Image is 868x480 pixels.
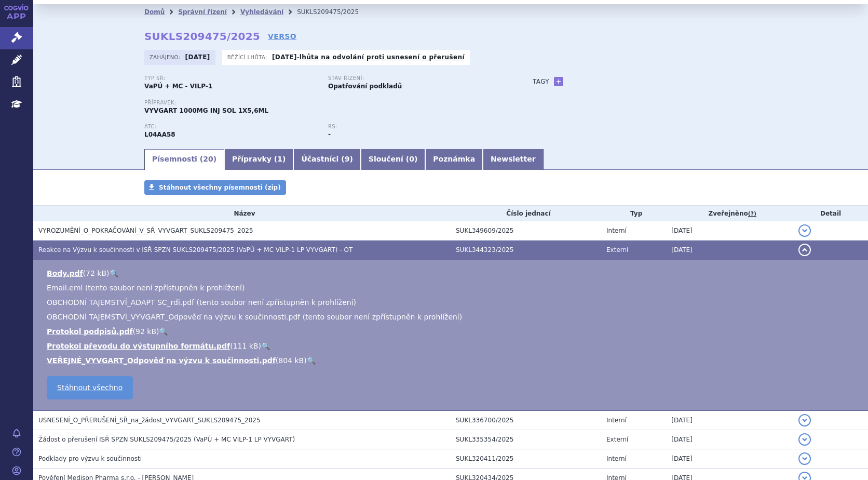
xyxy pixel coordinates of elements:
[328,83,402,90] strong: Opatřování podkladů
[185,54,210,61] strong: [DATE]
[451,410,601,430] td: SUKL336700/2025
[227,53,269,61] span: Běžící lhůta:
[483,149,544,170] a: Newsletter
[300,54,465,61] a: lhůta na odvolání proti usnesení o přerušení
[307,356,316,365] a: 🔍
[47,268,858,278] li: ( )
[451,449,601,469] td: SUKL320411/2025
[328,131,331,138] strong: -
[793,206,868,221] th: Detail
[38,455,142,462] span: Podklady pro výzvu k součinnosti
[345,155,350,163] span: 9
[451,221,601,241] td: SUKL349609/2025
[272,53,465,61] p: -
[554,77,563,86] a: +
[178,8,227,16] a: Správní řízení
[451,206,601,221] th: Číslo jednací
[666,206,793,221] th: Zveřejněno
[748,210,756,218] abbr: (?)
[297,4,372,20] li: SUKLS209475/2025
[47,327,133,336] a: Protokol podpisů.pdf
[451,241,601,260] td: SUKL344323/2025
[144,8,165,16] a: Domů
[38,227,253,234] span: VYROZUMĚNÍ_O_POKRAČOVÁNÍ_V_SŘ_VYVGART_SUKLS209475_2025
[159,184,281,191] span: Stáhnout všechny písemnosti (zip)
[144,75,318,82] p: Typ SŘ:
[361,149,425,170] a: Sloučení (0)
[47,298,356,306] span: OBCHODNÍ TAJEMSTVÍ_ADAPT SC_rdi.pdf (tento soubor není zpřístupněn k prohlížení)
[38,246,352,254] span: Reakce na Výzvu k součinnosti v ISŘ SPZN SUKLS209475/2025 (VaPÚ + MC VILP-1 LP VYVGART) - OT
[144,83,212,90] strong: VaPÚ + MC - VILP-1
[278,356,304,365] span: 804 kB
[47,284,245,292] span: Email.eml (tento soubor není zpřístupněn k prohlížení)
[798,452,811,465] button: detail
[144,30,260,43] strong: SUKLS209475/2025
[144,124,318,130] p: ATC:
[47,355,858,366] li: ( )
[110,269,118,277] a: 🔍
[533,75,549,88] h3: Tagy
[606,436,628,443] span: Externí
[38,417,261,424] span: USNESENÍ_O_PŘERUŠENÍ_SŘ_na_žádost_VYVGART_SUKLS209475_2025
[277,155,282,163] span: 1
[47,356,276,365] a: VEŘEJNÉ_VYVGART_Odpověď na výzvu k součinnosti.pdf
[606,417,627,424] span: Interní
[666,430,793,449] td: [DATE]
[150,53,182,61] span: Zahájeno:
[666,410,793,430] td: [DATE]
[144,131,175,138] strong: EFGARTIGIMOD ALFA
[47,313,462,321] span: OBCHODNÍ TAJEMSTVÍ_VYVGART_Odpověď na výzvu k součinnosti.pdf (tento soubor není zpřístupněn k pr...
[233,342,259,350] span: 111 kB
[798,224,811,237] button: detail
[224,149,293,170] a: Přípravky (1)
[272,54,297,61] strong: [DATE]
[606,455,627,462] span: Interní
[328,75,501,82] p: Stav řízení:
[86,269,106,277] span: 72 kB
[268,31,296,42] a: VERSO
[666,449,793,469] td: [DATE]
[666,241,793,260] td: [DATE]
[666,221,793,241] td: [DATE]
[606,246,628,254] span: Externí
[601,206,666,221] th: Typ
[47,376,133,399] a: Stáhnout všechno
[47,342,230,350] a: Protokol převodu do výstupního formátu.pdf
[261,342,270,350] a: 🔍
[144,107,268,114] span: VYVGART 1000MG INJ SOL 1X5,6ML
[47,326,858,337] li: ( )
[38,436,295,443] span: Žádost o přerušení ISŘ SPZN SUKLS209475/2025 (VaPÚ + MC VILP-1 LP VYVGART)
[328,124,501,130] p: RS:
[159,327,168,336] a: 🔍
[33,206,451,221] th: Název
[409,155,414,163] span: 0
[798,244,811,256] button: detail
[451,430,601,449] td: SUKL335354/2025
[798,414,811,426] button: detail
[425,149,483,170] a: Poznámka
[144,180,286,195] a: Stáhnout všechny písemnosti (zip)
[144,100,512,106] p: Přípravek:
[144,149,224,170] a: Písemnosti (20)
[47,269,83,277] a: Body.pdf
[240,8,283,16] a: Vyhledávání
[606,227,627,234] span: Interní
[135,327,156,336] span: 92 kB
[293,149,360,170] a: Účastníci (9)
[47,341,858,351] li: ( )
[203,155,213,163] span: 20
[798,433,811,446] button: detail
